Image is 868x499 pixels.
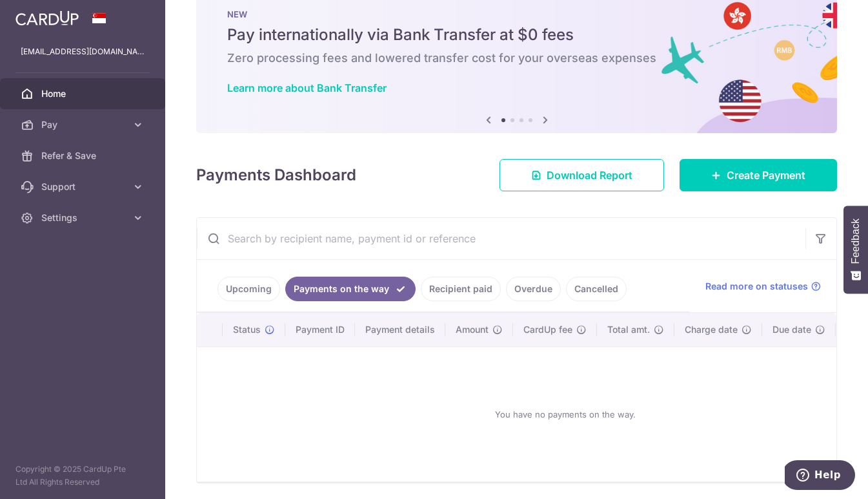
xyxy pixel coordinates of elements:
[566,277,627,301] a: Cancelled
[233,323,261,336] span: Status
[217,277,280,301] a: Upcoming
[705,280,808,293] span: Read more on statuses
[547,167,632,183] span: Download Report
[41,87,126,100] span: Home
[685,323,738,336] span: Charge date
[197,218,805,259] input: Search by recipient name, payment id or reference
[727,167,805,183] span: Create Payment
[843,206,868,293] button: Feedback - Show survey
[705,280,821,293] a: Read more on statuses
[500,159,664,191] a: Download Report
[41,149,126,162] span: Refer & Save
[41,180,126,193] span: Support
[285,313,355,346] th: Payment ID
[227,9,806,19] p: NEW
[41,211,126,224] span: Settings
[227,50,806,66] h6: Zero processing fees and lowered transfer cost for your overseas expenses
[785,460,855,493] iframe: Opens a widget where you can find more information
[456,323,489,336] span: Amount
[421,277,501,301] a: Recipient paid
[772,323,811,336] span: Due date
[355,313,445,346] th: Payment details
[41,118,126,131] span: Pay
[506,277,561,301] a: Overdue
[21,45,145,58] p: [EMAIL_ADDRESS][DOMAIN_NAME]
[523,323,572,336] span: CardUp fee
[227,81,387,94] a: Learn more about Bank Transfer
[196,164,356,187] h4: Payments Dashboard
[227,25,806,45] h5: Pay internationally via Bank Transfer at $0 fees
[285,277,416,301] a: Payments on the way
[680,159,837,191] a: Create Payment
[607,323,650,336] span: Total amt.
[15,10,79,26] img: CardUp
[850,218,862,264] span: Feedback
